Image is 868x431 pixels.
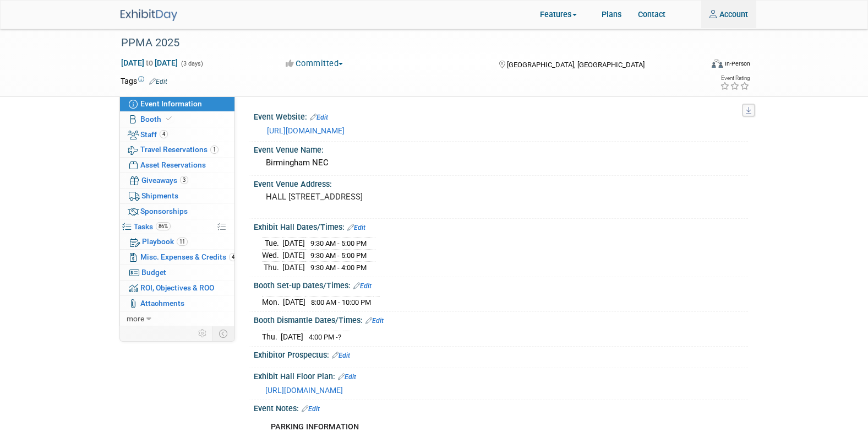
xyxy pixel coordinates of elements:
[156,222,171,230] span: 86%
[302,405,320,413] a: Edit
[144,58,155,67] span: to
[254,219,748,233] div: Exhibit Hall Dates/Times:
[120,142,234,157] a: Travel Reservations1
[166,116,172,122] i: Booth reservation complete
[310,239,367,247] span: 9:30 AM - 5:00 PM
[180,176,188,184] span: 3
[140,145,219,154] span: Travel Reservations
[142,237,188,246] span: Playbook
[310,251,367,260] span: 9:30 AM - 5:00 PM
[332,352,350,359] a: Edit
[210,146,219,154] span: 1
[720,76,750,81] div: Event Rating
[282,238,305,250] td: [DATE]
[140,99,202,108] span: Event Information
[141,268,166,277] span: Budget
[281,331,303,342] td: [DATE]
[120,234,234,249] a: Playbook11
[160,130,168,138] span: 4
[262,261,282,273] td: Thu.
[262,154,740,171] div: Birmingham NEC
[212,326,234,341] td: Toggle Event Tabs
[120,96,234,111] a: Event Information
[309,333,341,341] span: 4:00 PM -
[140,299,184,308] span: Attachments
[507,61,645,69] span: [GEOGRAPHIC_DATA], [GEOGRAPHIC_DATA]
[127,314,144,323] span: more
[254,368,748,382] div: Exhibit Hall Floor Plan:
[120,250,234,265] a: Misc. Expenses & Credits4
[120,188,234,203] a: Shipments
[149,78,167,85] a: Edit
[180,60,203,67] span: (3 days)
[532,2,593,29] a: Features
[120,311,234,326] a: more
[141,176,188,185] span: Giveaways
[140,283,214,292] span: ROI, Objectives & ROO
[120,112,234,127] a: Booth
[282,58,347,69] button: Committed
[177,238,188,246] span: 11
[262,250,282,262] td: Wed.
[338,333,341,341] span: ?
[141,191,178,200] span: Shipments
[659,57,751,74] div: Event Format
[140,207,188,215] span: Sponsorships
[140,115,174,123] span: Booth
[140,160,206,169] span: Asset Reservations
[134,222,171,231] span: Tasks
[120,127,234,142] a: Staff4
[120,173,234,188] a: Giveaways3
[140,252,237,261] span: Misc. Expenses & Credits
[267,126,345,135] a: [URL][DOMAIN_NAME]
[193,326,212,341] td: Personalize Event Tab Strip
[121,58,178,68] span: [DATE] [DATE]
[254,142,748,155] div: Event Venue Name:
[283,296,305,308] td: [DATE]
[229,253,237,261] span: 4
[254,109,748,123] div: Event Website:
[120,281,234,295] a: ROI, Objectives & ROO
[121,76,167,87] td: Tags
[310,263,367,272] span: 9:30 AM - 4:00 PM
[254,277,748,292] div: Booth Set-up Dates/Times:
[117,33,697,53] div: PPMA 2025
[353,282,372,290] a: Edit
[254,347,748,361] div: Exhibitor Prospectus:
[120,158,234,173] a: Asset Reservations
[262,331,281,342] td: Thu.
[266,192,447,202] pre: HALL [STREET_ADDRESS]
[140,130,168,139] span: Staff
[310,114,328,121] a: Edit
[265,386,343,395] a: [URL][DOMAIN_NAME]
[712,59,723,68] img: Format-Inperson.png
[254,312,748,326] div: Booth Dismantle Dates/Times:
[254,176,748,190] div: Event Venue Address:
[254,400,748,414] div: Event Notes:
[262,296,283,308] td: Mon.
[120,265,234,280] a: Budget
[121,9,177,21] img: ExhibitDay
[347,224,365,231] a: Edit
[701,1,756,28] a: Account
[120,219,234,234] a: Tasks86%
[282,261,305,273] td: [DATE]
[120,204,234,219] a: Sponsorships
[282,250,305,262] td: [DATE]
[311,298,371,306] span: 8:00 AM - 10:00 PM
[593,1,630,28] a: Plans
[120,296,234,311] a: Attachments
[262,238,282,250] td: Tue.
[724,60,750,68] div: In-Person
[338,373,356,381] a: Edit
[630,1,674,28] a: Contact
[365,317,384,325] a: Edit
